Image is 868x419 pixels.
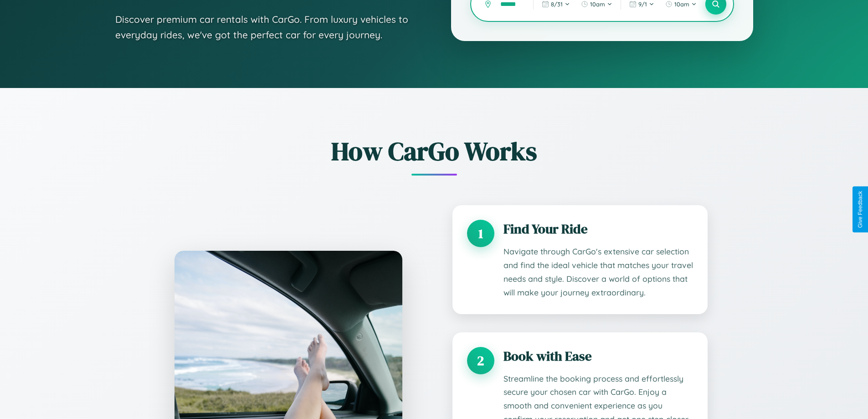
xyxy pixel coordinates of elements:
[857,191,863,228] div: Give Feedback
[503,220,693,238] h3: Find Your Ride
[467,347,494,374] div: 2
[503,245,693,300] p: Navigate through CarGo's extensive car selection and find the ideal vehicle that matches your tra...
[590,0,605,8] span: 10am
[503,347,693,365] h3: Book with Ease
[638,0,647,8] span: 9 / 1
[115,12,415,42] p: Discover premium car rentals with CarGo. From luxury vehicles to everyday rides, we've got the pe...
[467,220,494,247] div: 1
[551,0,563,8] span: 8 / 31
[674,0,689,8] span: 10am
[161,134,708,169] h2: How CarGo Works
